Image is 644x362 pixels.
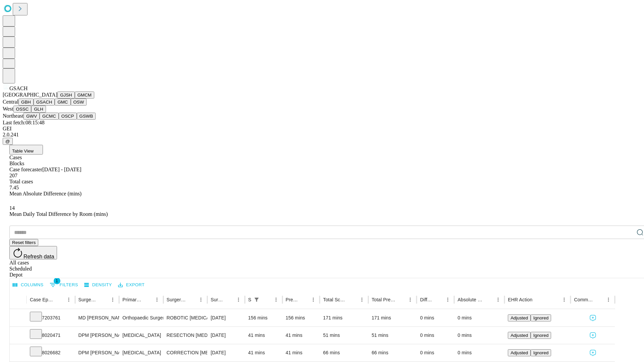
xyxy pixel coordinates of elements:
[116,280,146,290] button: Export
[211,309,241,326] div: [DATE]
[372,344,414,361] div: 66 mins
[420,344,451,361] div: 0 mins
[211,297,224,302] div: Surgery Date
[9,167,42,172] span: Case forecaster
[3,132,641,138] div: 2.0.241
[9,191,82,196] span: Mean Absolute Difference (mins)
[309,295,318,304] button: Menu
[23,113,40,120] button: GWV
[3,99,18,105] span: Central
[533,350,548,355] span: Ignored
[167,344,204,361] div: CORRECTION [MEDICAL_DATA], [MEDICAL_DATA] [MEDICAL_DATA]
[78,344,116,361] div: DPM [PERSON_NAME] [PERSON_NAME]
[271,295,281,304] button: Menu
[3,126,641,132] div: GEI
[252,295,261,304] button: Show filters
[531,349,551,356] button: Ignored
[18,99,34,106] button: GBH
[348,295,357,304] button: Sort
[122,327,160,344] div: [MEDICAL_DATA]
[55,99,70,106] button: GMC
[5,139,10,144] span: @
[594,295,604,304] button: Sort
[12,148,34,154] span: Table View
[396,295,406,304] button: Sort
[152,295,162,304] button: Menu
[9,239,38,246] button: Reset filters
[71,99,87,106] button: OSW
[78,309,116,326] div: MD [PERSON_NAME]
[167,309,204,326] div: ROBOTIC [MEDICAL_DATA] KNEE TOTAL
[533,333,548,338] span: Ignored
[34,99,55,106] button: GSACH
[57,92,75,99] button: GJSH
[248,344,279,361] div: 41 mins
[55,295,64,304] button: Sort
[508,349,531,356] button: Adjusted
[420,327,451,344] div: 0 mins
[458,309,501,326] div: 0 mins
[59,113,77,120] button: OSCP
[420,309,451,326] div: 0 mins
[9,211,108,217] span: Mean Daily Total Difference by Room (mins)
[54,278,60,284] span: 1
[286,297,299,302] div: Predicted In Room Duration
[13,330,23,342] button: Expand
[508,332,531,339] button: Adjusted
[13,312,23,324] button: Expand
[299,295,309,304] button: Sort
[108,295,117,304] button: Menu
[77,113,96,120] button: GSWB
[484,295,493,304] button: Sort
[48,280,80,290] button: Show filters
[372,309,414,326] div: 171 mins
[3,106,13,112] span: West
[604,295,613,304] button: Menu
[23,254,54,259] span: Refresh data
[167,297,186,302] div: Surgery Name
[3,138,13,145] button: @
[143,295,152,304] button: Sort
[12,240,36,245] span: Reset filters
[248,309,279,326] div: 156 mins
[122,297,142,302] div: Primary Service
[196,295,206,304] button: Menu
[372,297,396,302] div: Total Predicted Duration
[458,344,501,361] div: 0 mins
[508,314,531,321] button: Adjusted
[511,350,528,355] span: Adjusted
[531,314,551,321] button: Ignored
[99,295,108,304] button: Sort
[11,280,45,290] button: Select columns
[9,246,57,259] button: Refresh data
[31,106,46,113] button: GLH
[323,297,347,302] div: Total Scheduled Duration
[30,327,72,344] div: 8020471
[511,333,528,338] span: Adjusted
[533,295,542,304] button: Sort
[372,327,414,344] div: 51 mins
[443,295,452,304] button: Menu
[30,309,72,326] div: 7203761
[30,297,54,302] div: Case Epic Id
[533,315,548,320] span: Ignored
[559,295,569,304] button: Menu
[30,344,72,361] div: 8026682
[248,297,251,302] div: Scheduled In Room Duration
[83,280,114,290] button: Density
[531,332,551,339] button: Ignored
[64,295,73,304] button: Menu
[224,295,234,304] button: Sort
[286,344,317,361] div: 41 mins
[211,327,241,344] div: [DATE]
[122,309,160,326] div: Orthopaedic Surgery
[357,295,367,304] button: Menu
[9,145,43,155] button: Table View
[323,344,365,361] div: 66 mins
[458,327,501,344] div: 0 mins
[420,297,433,302] div: Difference
[9,185,19,190] span: 7.45
[323,327,365,344] div: 51 mins
[3,92,57,98] span: [GEOGRAPHIC_DATA]
[458,297,483,302] div: Absolute Difference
